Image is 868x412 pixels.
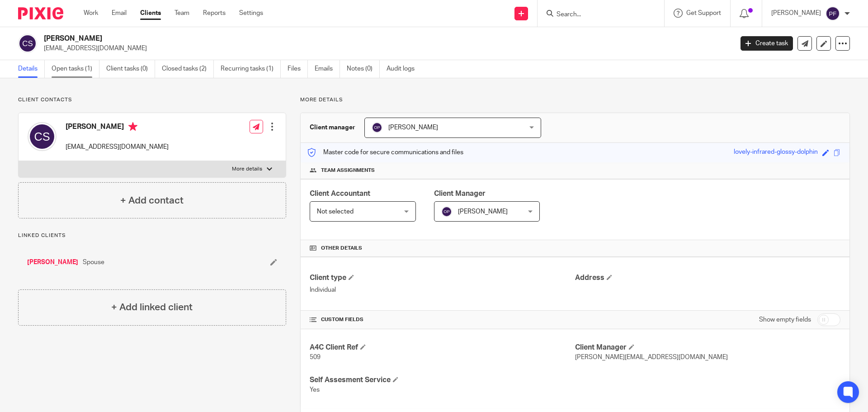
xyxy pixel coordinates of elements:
a: Clients [140,9,161,18]
a: Notes (0) [347,60,380,78]
a: Closed tasks (2) [162,60,214,78]
span: 509 [310,354,321,360]
a: Audit logs [387,60,421,78]
span: [PERSON_NAME] [458,208,508,215]
h4: Self Assesment Service [310,375,575,385]
p: [EMAIL_ADDRESS][DOMAIN_NAME] [44,44,727,53]
img: svg%3E [372,122,382,133]
span: Spouse [83,258,104,267]
span: Client Manager [434,190,486,197]
p: More details [232,166,262,173]
h3: Client manager [310,123,355,132]
h2: [PERSON_NAME] [44,34,590,43]
a: [PERSON_NAME] [27,258,78,267]
p: More details [300,96,850,104]
a: Settings [239,9,263,18]
h4: + Add contact [120,194,184,208]
a: Emails [315,60,340,78]
h4: + Add linked client [111,300,193,314]
a: Files [288,60,308,78]
p: [PERSON_NAME] [771,9,821,18]
img: svg%3E [441,206,452,217]
a: Create task [741,36,793,51]
a: Team [175,9,189,18]
h4: Address [575,273,840,283]
a: Email [112,9,127,18]
a: Recurring tasks (1) [221,60,281,78]
span: [PERSON_NAME][EMAIL_ADDRESS][DOMAIN_NAME] [575,354,728,360]
a: Reports [203,9,226,18]
a: Client tasks (0) [106,60,155,78]
h4: Client Manager [575,343,840,352]
label: Show empty fields [759,315,811,324]
img: svg%3E [826,6,840,21]
h4: A4C Client Ref [310,343,575,352]
i: Primary [128,122,137,131]
span: Get Support [686,10,721,16]
span: Client Accountant [310,190,370,197]
a: Open tasks (1) [52,60,99,78]
img: svg%3E [18,34,37,53]
p: Linked clients [18,232,286,239]
p: Client contacts [18,96,286,104]
h4: Client type [310,273,575,283]
h4: CUSTOM FIELDS [310,316,575,323]
a: Details [18,60,45,78]
h4: [PERSON_NAME] [66,122,169,133]
img: svg%3E [28,122,57,151]
p: Individual [310,285,575,294]
span: [PERSON_NAME] [388,124,438,131]
span: Other details [321,245,362,252]
p: Master code for secure communications and files [307,148,463,157]
a: Work [84,9,98,18]
div: lovely-infrared-glossy-dolphin [734,147,818,158]
input: Search [556,11,637,19]
span: Team assignments [321,167,375,174]
span: Yes [310,387,320,393]
p: [EMAIL_ADDRESS][DOMAIN_NAME] [66,142,169,152]
span: Not selected [317,208,354,215]
img: Pixie [18,7,63,19]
